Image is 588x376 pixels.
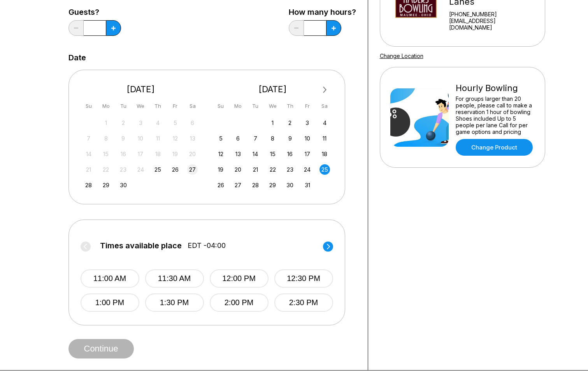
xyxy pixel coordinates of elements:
[118,101,128,111] div: Tu
[170,118,181,128] div: Not available Friday, September 5th, 2025
[170,133,181,144] div: Not available Friday, September 12th, 2025
[250,133,261,144] div: Choose Tuesday, October 7th, 2025
[135,149,146,159] div: Not available Wednesday, September 17th, 2025
[187,164,198,175] div: Choose Saturday, September 27th, 2025
[319,149,330,159] div: Choose Saturday, October 18th, 2025
[135,133,146,144] div: Not available Wednesday, September 10th, 2025
[153,133,163,144] div: Not available Thursday, September 11th, 2025
[81,84,201,95] div: [DATE]
[145,293,204,312] button: 1:30 PM
[456,139,533,156] a: Change Product
[267,180,278,190] div: Choose Wednesday, October 29th, 2025
[216,164,226,175] div: Choose Sunday, October 19th, 2025
[267,101,278,111] div: We
[101,101,111,111] div: Mo
[319,101,330,111] div: Sa
[170,101,181,111] div: Fr
[274,293,333,312] button: 2:30 PM
[285,149,295,159] div: Choose Thursday, October 16th, 2025
[233,180,243,190] div: Choose Monday, October 27th, 2025
[135,118,146,128] div: Not available Wednesday, September 3rd, 2025
[135,164,146,175] div: Not available Wednesday, September 24th, 2025
[250,180,261,190] div: Choose Tuesday, October 28th, 2025
[390,88,449,147] img: Hourly Bowling
[83,149,94,159] div: Not available Sunday, September 14th, 2025
[216,101,226,111] div: Su
[456,83,535,93] div: Hourly Bowling
[289,8,356,16] label: How many hours?
[285,180,295,190] div: Choose Thursday, October 30th, 2025
[380,53,423,59] a: Change Location
[188,241,226,250] span: EDT -04:00
[250,149,261,159] div: Choose Tuesday, October 14th, 2025
[100,241,182,250] span: Times available place
[302,164,312,175] div: Choose Friday, October 24th, 2025
[101,118,111,128] div: Not available Monday, September 1st, 2025
[267,118,278,128] div: Choose Wednesday, October 1st, 2025
[135,101,146,111] div: We
[118,118,128,128] div: Not available Tuesday, September 2nd, 2025
[302,180,312,190] div: Choose Friday, October 31st, 2025
[83,133,94,144] div: Not available Sunday, September 7th, 2025
[187,149,198,159] div: Not available Saturday, September 20th, 2025
[274,269,333,288] button: 12:30 PM
[118,133,128,144] div: Not available Tuesday, September 9th, 2025
[214,117,331,190] div: month 2025-10
[101,164,111,175] div: Not available Monday, September 22nd, 2025
[267,133,278,144] div: Choose Wednesday, October 8th, 2025
[456,95,535,135] div: For groups larger than 20 people, please call to make a reservation 1 hour of bowling Shoes inclu...
[153,118,163,128] div: Not available Thursday, September 4th, 2025
[302,133,312,144] div: Choose Friday, October 10th, 2025
[267,164,278,175] div: Choose Wednesday, October 22nd, 2025
[216,149,226,159] div: Choose Sunday, October 12th, 2025
[145,269,204,288] button: 11:30 AM
[118,180,128,190] div: Choose Tuesday, September 30th, 2025
[83,180,94,190] div: Choose Sunday, September 28th, 2025
[250,164,261,175] div: Choose Tuesday, October 21st, 2025
[210,293,269,312] button: 2:00 PM
[82,117,199,190] div: month 2025-09
[212,84,333,95] div: [DATE]
[302,118,312,128] div: Choose Friday, October 3rd, 2025
[101,133,111,144] div: Not available Monday, September 8th, 2025
[449,18,535,31] a: [EMAIL_ADDRESS][DOMAIN_NAME]
[83,101,94,111] div: Su
[285,133,295,144] div: Choose Thursday, October 9th, 2025
[81,293,139,312] button: 1:00 PM
[170,149,181,159] div: Not available Friday, September 19th, 2025
[302,101,312,111] div: Fr
[83,164,94,175] div: Not available Sunday, September 21st, 2025
[210,269,269,288] button: 12:00 PM
[285,118,295,128] div: Choose Thursday, October 2nd, 2025
[233,149,243,159] div: Choose Monday, October 13th, 2025
[118,164,128,175] div: Not available Tuesday, September 23rd, 2025
[81,269,139,288] button: 11:00 AM
[319,133,330,144] div: Choose Saturday, October 11th, 2025
[267,149,278,159] div: Choose Wednesday, October 15th, 2025
[153,149,163,159] div: Not available Thursday, September 18th, 2025
[68,8,121,16] label: Guests?
[233,164,243,175] div: Choose Monday, October 20th, 2025
[319,84,331,96] button: Next Month
[216,180,226,190] div: Choose Sunday, October 26th, 2025
[449,11,535,18] div: [PHONE_NUMBER]
[187,133,198,144] div: Not available Saturday, September 13th, 2025
[302,149,312,159] div: Choose Friday, October 17th, 2025
[285,101,295,111] div: Th
[187,101,198,111] div: Sa
[101,180,111,190] div: Choose Monday, September 29th, 2025
[153,101,163,111] div: Th
[250,101,261,111] div: Tu
[118,149,128,159] div: Not available Tuesday, September 16th, 2025
[101,149,111,159] div: Not available Monday, September 15th, 2025
[319,118,330,128] div: Choose Saturday, October 4th, 2025
[319,164,330,175] div: Choose Saturday, October 25th, 2025
[153,164,163,175] div: Choose Thursday, September 25th, 2025
[170,164,181,175] div: Choose Friday, September 26th, 2025
[233,133,243,144] div: Choose Monday, October 6th, 2025
[68,53,86,62] label: Date
[233,101,243,111] div: Mo
[187,118,198,128] div: Not available Saturday, September 6th, 2025
[285,164,295,175] div: Choose Thursday, October 23rd, 2025
[216,133,226,144] div: Choose Sunday, October 5th, 2025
